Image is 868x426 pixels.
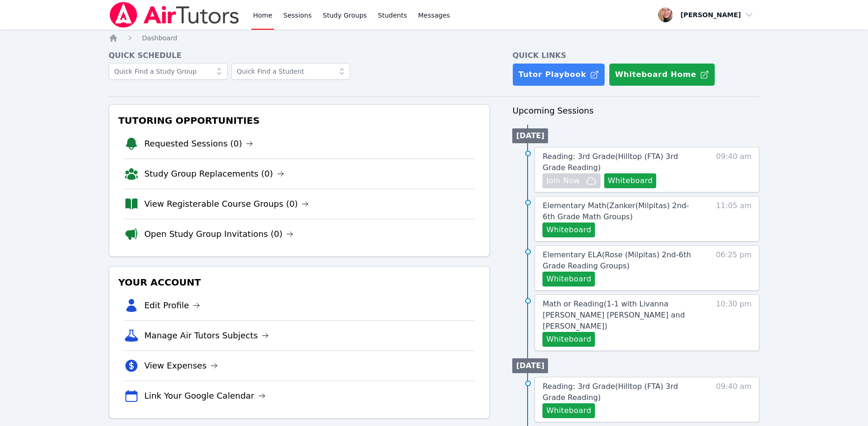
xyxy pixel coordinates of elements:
[109,2,240,28] img: Air Tutors
[716,299,751,347] span: 10:30 pm
[716,249,751,286] span: 06:25 pm
[542,332,595,347] button: Whiteboard
[142,34,177,42] span: Dashboard
[542,249,699,272] a: Elementary ELA(Rose (Milpitas) 2nd-6th Grade Reading Groups)
[542,200,699,223] a: Elementary Math(Zanker(Milpitas) 2nd-6th Grade Math Groups)
[604,173,657,188] button: Whiteboard
[716,151,752,188] span: 09:40 am
[542,299,685,331] span: Math or Reading ( 1-1 with Livanna [PERSON_NAME] [PERSON_NAME] and [PERSON_NAME] )
[144,197,309,210] a: View Registerable Course Groups (0)
[512,104,759,117] h3: Upcoming Sessions
[144,167,284,180] a: Study Group Replacements (0)
[142,33,177,43] a: Dashboard
[542,223,595,237] button: Whiteboard
[109,63,228,80] input: Quick Find a Study Group
[716,381,752,418] span: 09:40 am
[542,403,595,418] button: Whiteboard
[542,250,691,270] span: Elementary ELA ( Rose (Milpitas) 2nd-6th Grade Reading Groups )
[512,50,759,61] h4: Quick Links
[231,63,350,80] input: Quick Find a Student
[542,173,600,188] button: Join Now
[117,112,483,129] h3: Tutoring Opportunities
[542,151,699,173] a: Reading: 3rd Grade(Hilltop (FTA) 3rd Grade Reading)
[418,11,450,20] span: Messages
[542,382,678,402] span: Reading: 3rd Grade ( Hilltop (FTA) 3rd Grade Reading )
[144,228,294,241] a: Open Study Group Invitations (0)
[542,299,699,332] a: Math or Reading(1-1 with Livanna [PERSON_NAME] [PERSON_NAME] and [PERSON_NAME])
[512,358,548,373] li: [DATE]
[542,381,699,403] a: Reading: 3rd Grade(Hilltop (FTA) 3rd Grade Reading)
[144,389,266,402] a: Link Your Google Calendar
[546,175,580,186] span: Join Now
[542,272,595,286] button: Whiteboard
[512,63,605,86] a: Tutor Playbook
[716,200,752,237] span: 11:05 am
[609,63,715,86] button: Whiteboard Home
[144,329,269,342] a: Manage Air Tutors Subjects
[542,152,678,172] span: Reading: 3rd Grade ( Hilltop (FTA) 3rd Grade Reading )
[144,137,254,150] a: Requested Sessions (0)
[109,33,760,43] nav: Breadcrumb
[109,50,490,61] h4: Quick Schedule
[512,128,548,143] li: [DATE]
[144,359,218,372] a: View Expenses
[144,299,201,312] a: Edit Profile
[542,201,689,221] span: Elementary Math ( Zanker(Milpitas) 2nd-6th Grade Math Groups )
[117,274,483,291] h3: Your Account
